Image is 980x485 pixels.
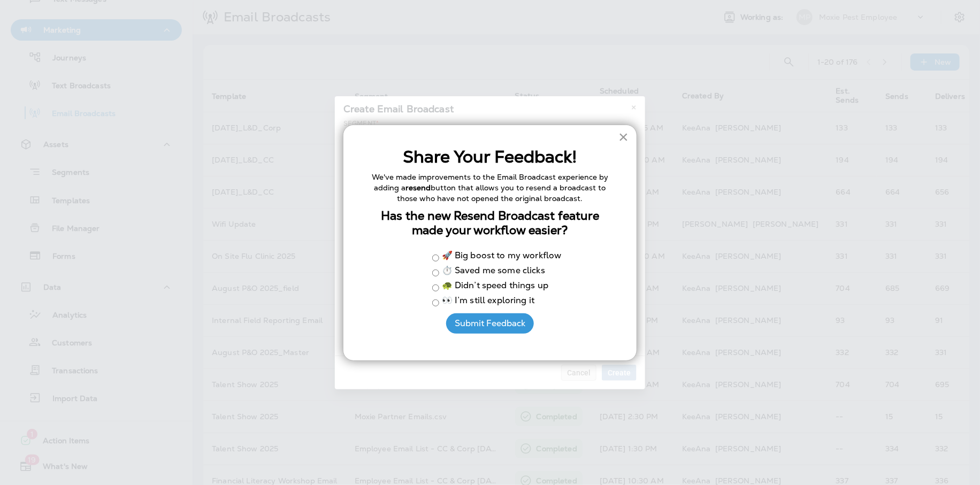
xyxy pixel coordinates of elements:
label: 🚀 Big boost to my workflow [442,251,562,261]
label: 🐢 Didn’t speed things up [442,281,548,291]
span: button that allows you to resend a broadcast to those who have not opened the original broadcast. [397,183,608,203]
button: Close [618,128,629,145]
button: Submit Feedback [446,313,534,334]
h3: Has the new Resend Broadcast feature made your workflow easier? [365,209,615,237]
strong: resend [406,183,431,193]
label: 👀 I’m still exploring it [442,296,534,306]
h2: Share Your Feedback! [365,147,615,167]
label: ⏱️ Saved me some clicks [442,266,545,276]
span: We've made improvements to the Email Broadcast experience by adding a [372,172,610,193]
